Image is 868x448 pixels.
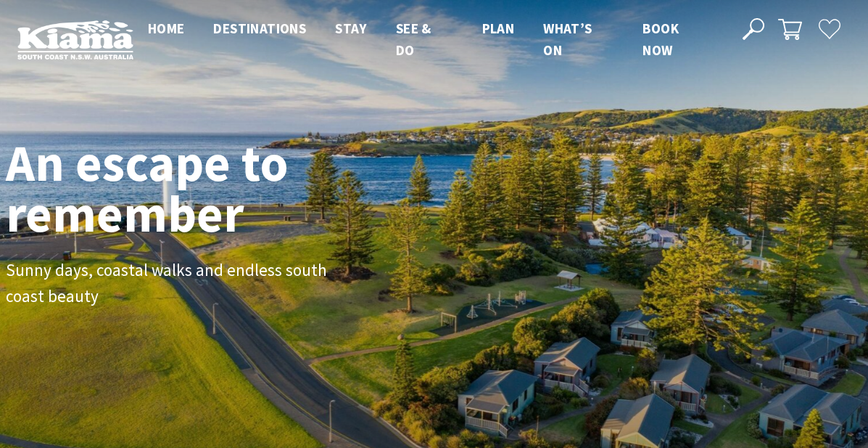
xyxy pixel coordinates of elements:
[335,20,367,37] span: Stay
[148,20,185,37] span: Home
[642,20,679,59] span: Book now
[133,17,726,62] nav: Main Menu
[543,20,592,59] span: What’s On
[213,20,306,37] span: Destinations
[482,20,515,37] span: Plan
[6,257,332,311] p: Sunny days, coastal walks and endless south coast beauty
[6,138,405,240] h1: An escape to remember
[17,20,133,60] img: Kiama Logo
[396,20,431,59] span: See & Do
